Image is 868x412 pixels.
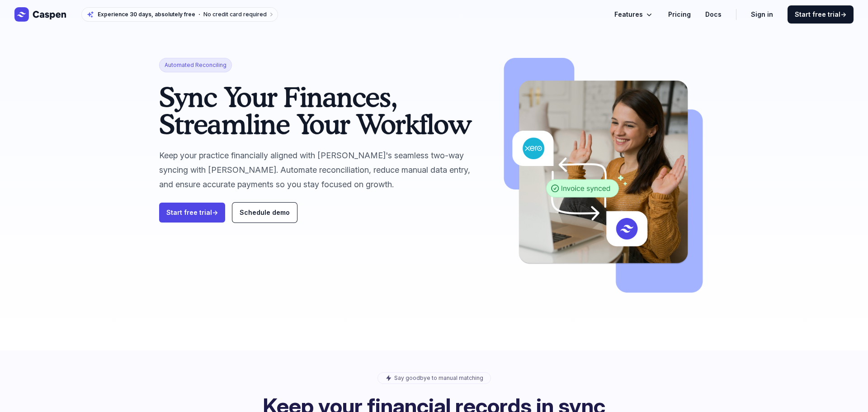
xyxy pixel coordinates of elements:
button: Features [614,9,654,20]
p: Keep your practice financially aligned with [PERSON_NAME]'s seamless two-way syncing with [PERSON... [159,148,483,192]
a: Start free trial [788,5,854,24]
span: Start free trial [795,10,846,19]
span: → [840,10,846,18]
a: Sign in [751,9,773,20]
a: Experience 30 days, absolutely freeNo credit card required [81,7,278,22]
span: No credit card required [203,11,267,18]
a: Pricing [668,9,691,20]
span: Features [614,9,643,20]
h1: Sync Your Finances, Streamline Your Workflow [159,83,483,137]
span: Experience 30 days, absolutely free [98,11,195,18]
span: Automated Reconciling [159,58,232,72]
img: automated-reconciling.png [498,58,709,293]
a: Schedule demo [232,203,297,223]
span: → [212,208,218,216]
a: Start free trial [159,203,225,223]
p: Say goodbye to manual matching [394,374,483,382]
span: Schedule demo [240,208,290,216]
a: Docs [705,9,722,20]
